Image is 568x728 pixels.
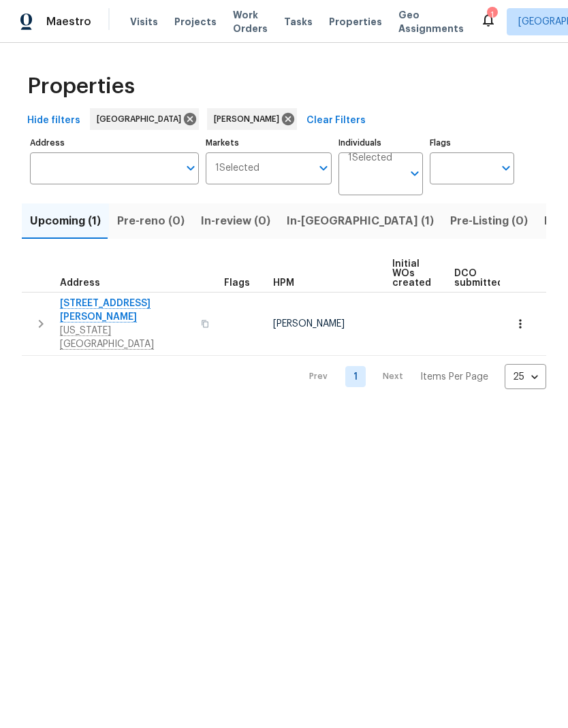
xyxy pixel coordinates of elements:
[329,15,382,29] span: Properties
[273,278,294,288] span: HPM
[46,15,91,29] span: Maestro
[22,108,86,133] button: Hide filters
[27,112,80,129] span: Hide filters
[301,108,371,133] button: Clear Filters
[60,278,100,288] span: Address
[27,80,135,93] span: Properties
[487,8,496,22] div: 1
[454,269,503,288] span: DCO submitted
[405,164,424,183] button: Open
[306,112,366,129] span: Clear Filters
[505,359,546,395] div: 25
[130,15,158,29] span: Visits
[398,8,464,35] span: Geo Assignments
[338,139,423,147] label: Individuals
[214,112,285,126] span: [PERSON_NAME]
[420,370,488,384] p: Items Per Page
[224,278,250,288] span: Flags
[90,108,199,130] div: [GEOGRAPHIC_DATA]
[284,17,313,27] span: Tasks
[348,152,392,164] span: 1 Selected
[233,8,268,35] span: Work Orders
[450,212,528,231] span: Pre-Listing (0)
[97,112,187,126] span: [GEOGRAPHIC_DATA]
[206,139,332,147] label: Markets
[117,212,185,231] span: Pre-reno (0)
[496,159,516,178] button: Open
[181,159,200,178] button: Open
[207,108,297,130] div: [PERSON_NAME]
[287,212,434,231] span: In-[GEOGRAPHIC_DATA] (1)
[30,139,199,147] label: Address
[30,212,101,231] span: Upcoming (1)
[314,159,333,178] button: Open
[201,212,270,231] span: In-review (0)
[273,319,345,329] span: [PERSON_NAME]
[215,163,259,174] span: 1 Selected
[430,139,514,147] label: Flags
[345,366,366,387] a: Goto page 1
[296,364,546,389] nav: Pagination Navigation
[174,15,217,29] span: Projects
[392,259,431,288] span: Initial WOs created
